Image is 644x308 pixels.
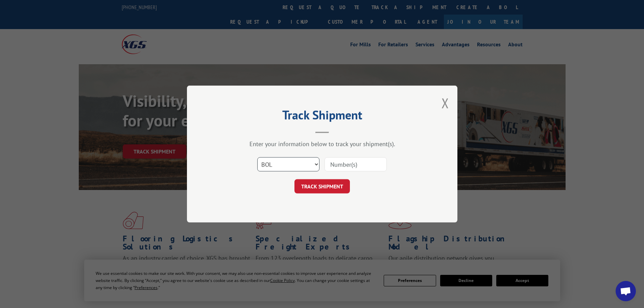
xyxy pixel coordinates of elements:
input: Number(s) [325,157,387,171]
button: TRACK SHIPMENT [294,179,350,193]
h2: Track Shipment [221,110,424,123]
div: Enter your information below to track your shipment(s). [221,140,424,148]
div: Open chat [616,281,636,301]
button: Close modal [442,94,449,112]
